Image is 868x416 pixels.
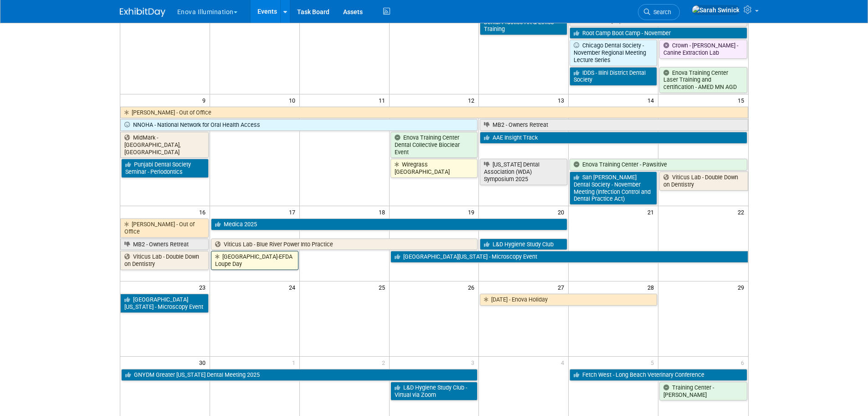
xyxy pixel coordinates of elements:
[737,206,748,218] span: 22
[120,218,209,237] a: [PERSON_NAME] - Out of Office
[211,251,298,270] a: [GEOGRAPHIC_DATA]-EFDA Loupe Day
[121,159,209,177] a: Punjabi Dental Society Seminar - Periodontics
[288,94,299,106] span: 10
[650,357,658,368] span: 5
[659,67,747,93] a: Enova Training Center Laser Training and certification - AMED MN AGD
[647,94,658,106] span: 14
[467,206,478,218] span: 19
[570,40,657,66] a: Chicago Dental Society - November Regional Meeting Lecture Series
[198,357,210,368] span: 30
[570,172,657,205] a: San [PERSON_NAME] Dental Society - November Meeting (Infection Control and Dental Practice Act)
[467,94,478,106] span: 12
[480,119,748,131] a: MB2 - Owners Retreat
[557,206,568,218] span: 20
[560,357,568,368] span: 4
[211,239,478,250] a: Viticus Lab - Blue River Power Into Practice
[390,382,478,400] a: L&D Hygiene Study Club - Virtual via Zoom
[659,172,748,190] a: Viticus Lab - Double Down on Dentistry
[570,27,747,39] a: Root Camp Boot Camp - November
[120,239,209,250] a: MB2 - Owners Retreat
[740,357,748,368] span: 6
[120,294,209,312] a: [GEOGRAPHIC_DATA][US_STATE] - Microscopy Event
[390,132,478,158] a: Enova Training Center Dental Collective Bioclear Event
[120,132,209,158] a: MidMark - [GEOGRAPHIC_DATA], [GEOGRAPHIC_DATA]
[467,281,478,293] span: 26
[692,5,740,15] img: Sarah Swinick
[378,206,389,218] span: 18
[201,94,210,106] span: 9
[650,9,671,16] span: Search
[480,239,567,250] a: L&D Hygiene Study Club
[737,281,748,293] span: 29
[198,281,210,293] span: 23
[737,94,748,106] span: 15
[120,107,748,119] a: [PERSON_NAME] - Out of Office
[120,119,478,131] a: NNOHA - National Network for Oral Health Access
[470,357,478,368] span: 3
[638,4,680,20] a: Search
[211,218,567,230] a: Medica 2025
[480,132,747,144] a: AAE Insight Track
[390,159,478,177] a: Wiregrass [GEOGRAPHIC_DATA]
[120,8,165,17] img: ExhibitDay
[288,281,299,293] span: 24
[480,294,657,306] a: [DATE] - Enova Holiday
[378,94,389,106] span: 11
[381,357,389,368] span: 2
[198,206,210,218] span: 16
[120,251,209,270] a: Viticus Lab - Double Down on Dentistry
[659,382,747,400] a: Training Center - [PERSON_NAME]
[378,281,389,293] span: 25
[480,159,567,185] a: [US_STATE] Dental Association (WDA) Symposium 2025
[570,159,747,171] a: Enova Training Center - Pawsitive
[557,281,568,293] span: 27
[659,40,747,58] a: Crown - [PERSON_NAME] - Canine Extraction Lab
[390,251,748,263] a: [GEOGRAPHIC_DATA][US_STATE] - Microscopy Event
[121,369,478,381] a: GNYDM Greater [US_STATE] Dental Meeting 2025
[291,357,299,368] span: 1
[557,94,568,106] span: 13
[647,281,658,293] span: 28
[570,369,747,381] a: Fetch West - Long Beach Veterinary Conference
[570,67,657,86] a: IDDS - Illini District Dental Society
[647,206,658,218] span: 21
[288,206,299,218] span: 17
